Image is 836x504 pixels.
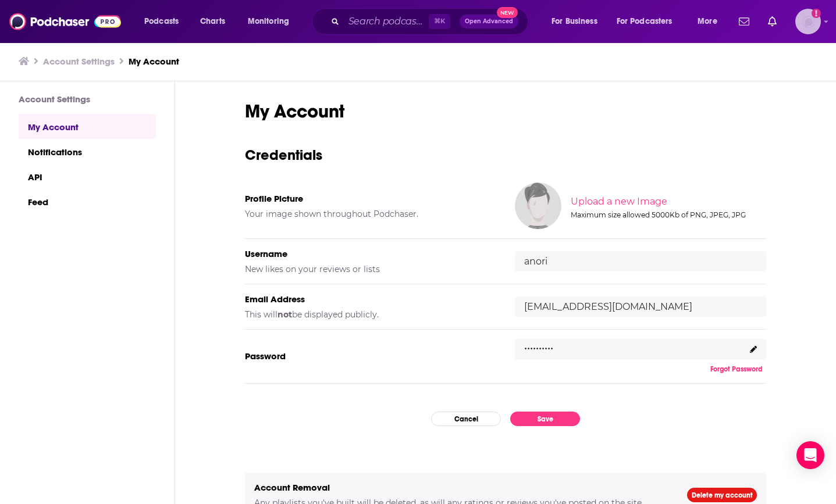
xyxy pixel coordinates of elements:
button: open menu [689,12,732,31]
a: My Account [19,114,156,139]
a: Delete my account [687,488,757,502]
button: open menu [240,12,304,31]
a: Feed [19,189,156,214]
h5: New likes on your reviews or lists [245,264,496,274]
span: New [497,7,518,18]
img: User Profile [795,9,821,34]
span: For Podcasters [617,13,673,30]
a: Account Settings [43,56,115,67]
h5: Password [245,351,496,362]
h5: Account Removal [254,482,668,493]
input: Search podcasts, credits, & more... [344,12,429,31]
h3: Credentials [245,146,766,164]
a: API [19,164,156,189]
h5: Email Address [245,294,496,305]
span: More [698,13,717,30]
span: Monitoring [248,13,289,30]
button: Cancel [431,412,501,426]
h5: Your image shown throughout Podchaser. [245,209,496,219]
b: not [278,309,292,320]
h5: This will be displayed publicly. [245,309,496,320]
div: Open Intercom Messenger [796,441,824,469]
img: Your profile image [515,183,561,229]
span: Podcasts [144,13,179,30]
h5: Username [245,248,496,259]
div: Maximum size allowed 5000Kb of PNG, JPEG, JPG [571,210,764,219]
h3: Account Settings [19,94,156,105]
h1: My Account [245,100,766,123]
span: For Business [552,13,597,30]
button: Open AdvancedNew [460,15,518,28]
img: Podchaser - Follow, Share and Rate Podcasts [9,10,121,33]
button: open menu [543,12,612,31]
button: open menu [609,12,689,31]
p: .......... [524,336,553,353]
a: Show notifications dropdown [734,12,754,31]
input: email [515,296,766,317]
button: Save [510,412,580,426]
div: Search podcasts, credits, & more... [323,8,539,35]
a: Charts [193,12,232,31]
h5: Profile Picture [245,193,496,204]
button: Show profile menu [795,9,821,34]
span: ⌘ K [429,14,450,29]
span: Logged in as anori [795,9,821,34]
a: Notifications [19,139,156,164]
span: Open Advanced [465,19,513,24]
input: username [515,251,766,271]
button: Forgot Password [707,364,766,374]
a: Show notifications dropdown [763,12,781,31]
span: Charts [200,13,225,30]
svg: Add a profile image [812,9,821,18]
button: open menu [136,12,194,31]
a: My Account [129,56,179,67]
